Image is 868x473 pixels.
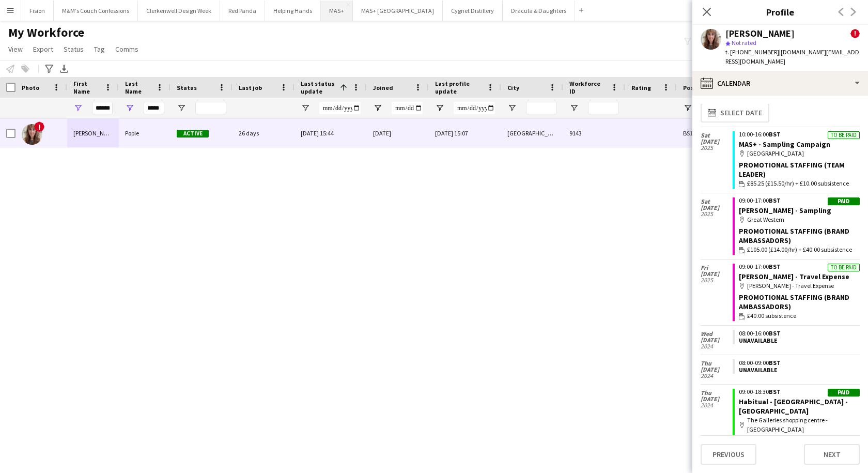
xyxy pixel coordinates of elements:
div: 09:00-17:00 [739,197,860,204]
input: City Filter Input [526,102,557,114]
a: View [4,42,27,56]
button: Open Filter Menu [569,103,579,113]
button: Previous [701,444,756,465]
span: Post Code [683,84,712,91]
span: 2024 [701,402,733,408]
div: 10:00-16:00 [739,131,860,138]
button: Open Filter Menu [125,103,134,113]
button: Open Filter Menu [73,103,83,113]
span: Comms [115,44,138,54]
div: [DATE] 15:07 [429,119,501,147]
input: Workforce ID Filter Input [588,102,619,114]
app-crew-unavailable-period: 08:00-09:00 [733,359,860,374]
span: £85.25 (£15.50/hr) + £10.00 subsistence [747,179,849,188]
button: MAS+ [GEOGRAPHIC_DATA] [353,1,443,21]
span: £105.00 (£14.00/hr) + £40.00 subsistence [747,245,852,254]
span: 2024 [701,343,733,349]
span: 2025 [701,277,733,283]
span: ! [850,29,860,38]
div: Paid [828,389,860,396]
span: [DATE] [701,396,733,402]
div: Unavailable [739,367,856,374]
div: Calendar [692,71,868,96]
span: Wed [701,331,733,337]
input: Status Filter Input [195,102,226,114]
button: Clerkenwell Design Week [138,1,220,21]
h3: Profile [692,5,868,19]
div: Great Western [739,215,860,224]
input: Last status update Filter Input [319,102,361,114]
button: Open Filter Menu [683,103,692,113]
span: | [DOMAIN_NAME][EMAIL_ADDRESS][DOMAIN_NAME] [725,48,859,65]
span: Export [33,44,53,54]
div: The Galleries shopping centre - [GEOGRAPHIC_DATA] [739,416,860,434]
div: Promotional Staffing (Brand Ambassadors) [739,226,860,245]
div: Promotional Staffing (Brand Ambassadors) [739,293,860,311]
span: BST [769,359,781,367]
button: M&M's Couch Confessions [54,1,138,21]
input: Last Name Filter Input [144,102,164,114]
span: [DATE] [701,337,733,343]
div: 9143 [563,119,625,147]
button: Fision [21,1,54,21]
div: BS16 7lx [677,119,739,147]
button: Helping Hands [265,1,321,21]
span: [DATE] [701,367,733,373]
span: BST [769,329,781,337]
a: [PERSON_NAME] - Travel Expense [739,272,849,281]
span: [DATE] [701,205,733,211]
span: BST [769,263,781,270]
span: Active [177,130,209,138]
a: Status [59,42,88,56]
button: Open Filter Menu [373,103,382,113]
span: ! [34,121,44,132]
span: Sat [701,199,733,205]
span: Tag [94,44,105,54]
div: To be paid [828,264,860,271]
span: Joined [373,84,393,91]
a: Comms [111,42,143,56]
input: Last profile update Filter Input [454,102,495,114]
a: Tag [90,42,109,56]
button: Open Filter Menu [435,103,444,113]
span: My Workforce [8,25,84,40]
a: MAS+ - Sampling Campaign [739,140,830,149]
span: t. [PHONE_NUMBER] [725,48,779,56]
a: Habitual - [GEOGRAPHIC_DATA] - [GEOGRAPHIC_DATA] [739,397,848,416]
span: Status [64,44,84,54]
button: Dracula & Daughters [503,1,575,21]
div: Unavailable [739,337,856,344]
a: Export [29,42,57,56]
button: Select date [701,103,769,123]
span: BST [769,196,781,204]
img: Hannah Pople [22,124,42,145]
span: Photo [22,84,39,91]
span: Fri [701,265,733,271]
span: Status [177,84,197,91]
div: [PERSON_NAME] [725,29,795,38]
span: BST [769,130,781,138]
span: 2025 [701,211,733,217]
span: Last job [239,84,262,91]
span: Not rated [732,39,756,47]
span: First Name [73,80,100,95]
button: Cygnet Distillery [443,1,503,21]
span: Thu [701,390,733,396]
div: 09:00-18:30 [739,389,860,395]
div: [PERSON_NAME] - Travel Expense [739,281,860,291]
div: Promotional Staffing (Team Leader) [739,160,860,179]
span: 2025 [701,145,733,151]
span: Thu [701,360,733,367]
button: Red Panda [220,1,265,21]
span: Last status update [301,80,336,95]
div: Paid [828,197,860,205]
div: [DATE] [367,119,429,147]
app-crew-unavailable-period: 08:00-16:00 [733,330,860,344]
app-action-btn: Advanced filters [43,63,55,75]
span: City [507,84,519,91]
div: [GEOGRAPHIC_DATA] [739,149,860,158]
div: [DATE] 15:44 [295,119,367,147]
a: [PERSON_NAME] - Sampling [739,206,831,215]
span: Sat [701,132,733,139]
span: 2024 [701,373,733,379]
